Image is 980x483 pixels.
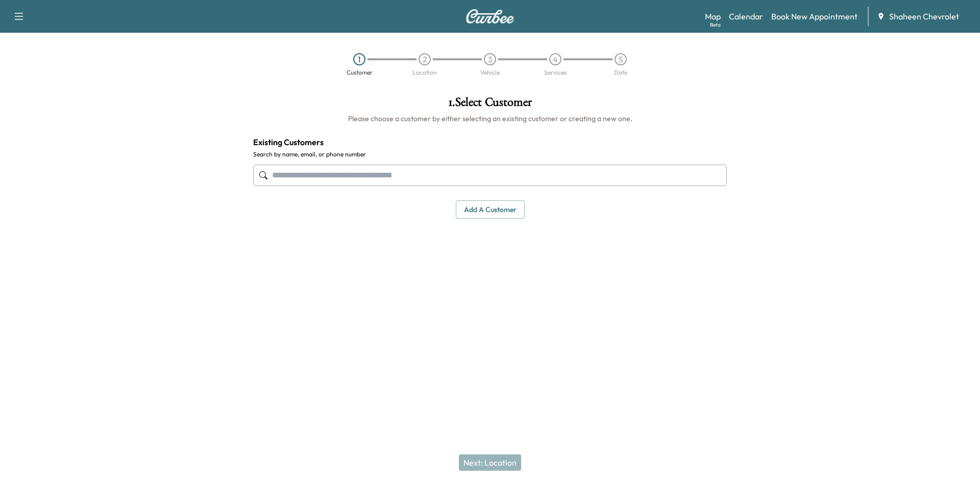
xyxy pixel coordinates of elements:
h4: Existing Customers [253,136,727,148]
div: 4 [549,53,561,65]
h6: Please choose a customer by either selecting an existing customer or creating a new one. [253,113,727,124]
div: Location [412,70,437,76]
span: Shaheen Chevrolet [889,10,959,22]
label: Search by name, email, or phone number [253,150,727,158]
img: Curbee Logo [465,9,514,24]
div: Beta [710,21,721,29]
h1: 1 . Select Customer [253,96,727,113]
div: Customer [347,70,373,76]
div: Vehicle [480,70,500,76]
div: 2 [419,53,431,65]
div: 5 [615,53,627,65]
div: Date [614,70,627,76]
a: Book New Appointment [771,10,857,22]
div: Services [544,70,567,76]
div: 3 [484,53,496,65]
a: Calendar [729,10,763,22]
button: Add a customer [456,200,525,219]
div: 1 [353,53,365,65]
a: MapBeta [705,10,721,22]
